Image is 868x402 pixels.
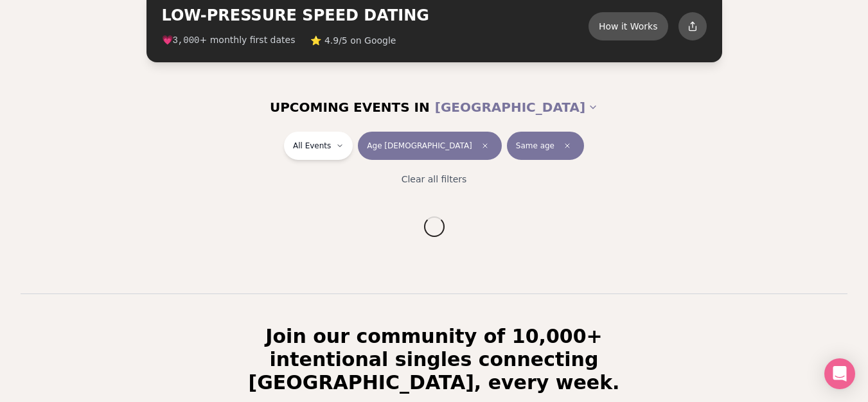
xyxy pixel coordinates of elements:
[310,34,396,47] span: ⭐ 4.9/5 on Google
[358,132,501,160] button: Age [DEMOGRAPHIC_DATA]Clear age
[516,141,554,151] span: Same age
[293,141,331,151] span: All Events
[367,141,472,151] span: Age [DEMOGRAPHIC_DATA]
[435,93,598,121] button: [GEOGRAPHIC_DATA]
[208,325,660,394] h2: Join our community of 10,000+ intentional singles connecting [GEOGRAPHIC_DATA], every week.
[560,138,575,153] span: Clear preference
[507,132,584,160] button: Same ageClear preference
[824,358,855,389] div: Open Intercom Messenger
[162,5,589,26] h2: LOW-PRESSURE SPEED DATING
[173,35,200,46] span: 3,000
[162,33,296,47] span: 💗 + monthly first dates
[270,98,430,116] span: UPCOMING EVENTS IN
[284,132,353,160] button: All Events
[589,12,668,40] button: How it Works
[394,165,475,193] button: Clear all filters
[477,138,493,153] span: Clear age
